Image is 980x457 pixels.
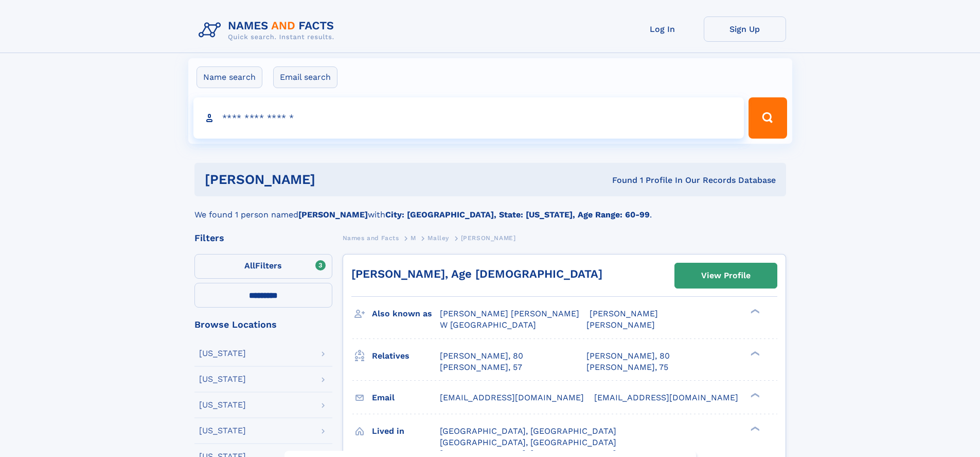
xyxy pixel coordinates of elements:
[461,234,516,242] span: [PERSON_NAME]
[199,427,246,435] div: [US_STATE]
[427,231,449,244] a: Malley
[590,309,658,318] span: [PERSON_NAME]
[273,66,337,88] label: Email search
[197,66,262,88] label: Name search
[194,320,332,329] div: Browse Locations
[675,263,777,288] a: View Profile
[372,389,440,407] h3: Email
[411,231,416,244] a: M
[411,234,416,242] span: M
[194,196,786,221] div: We found 1 person named with .
[199,349,246,358] div: [US_STATE]
[385,210,650,219] b: City: [GEOGRAPHIC_DATA], State: [US_STATE], Age Range: 60-99
[440,437,616,447] span: [GEOGRAPHIC_DATA], [GEOGRAPHIC_DATA]
[199,401,246,409] div: [US_STATE]
[748,425,760,432] div: ❯
[205,173,464,186] h1: [PERSON_NAME]
[440,320,536,330] span: W [GEOGRAPHIC_DATA]
[704,16,786,42] a: Sign Up
[372,347,440,365] h3: Relatives
[440,426,616,436] span: [GEOGRAPHIC_DATA], [GEOGRAPHIC_DATA]
[586,362,668,373] a: [PERSON_NAME], 75
[748,392,760,398] div: ❯
[372,305,440,323] h3: Also known as
[244,261,255,270] span: All
[621,16,704,42] a: Log In
[464,175,776,186] div: Found 1 Profile In Our Records Database
[194,16,343,44] img: Logo Names and Facts
[298,210,368,219] b: [PERSON_NAME]
[748,350,760,357] div: ❯
[701,264,751,287] div: View Profile
[372,422,440,440] h3: Lived in
[440,393,584,402] span: [EMAIL_ADDRESS][DOMAIN_NAME]
[199,375,246,383] div: [US_STATE]
[194,233,332,243] div: Filters
[586,350,670,362] a: [PERSON_NAME], 80
[586,320,655,330] span: [PERSON_NAME]
[748,308,760,315] div: ❯
[193,97,744,139] input: search input
[440,362,522,373] a: [PERSON_NAME], 57
[351,267,602,280] a: [PERSON_NAME], Age [DEMOGRAPHIC_DATA]
[749,97,787,139] button: Search Button
[440,350,523,362] a: [PERSON_NAME], 80
[427,234,449,242] span: Malley
[343,231,399,244] a: Names and Facts
[594,393,738,402] span: [EMAIL_ADDRESS][DOMAIN_NAME]
[194,254,332,279] label: Filters
[440,309,579,318] span: [PERSON_NAME] [PERSON_NAME]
